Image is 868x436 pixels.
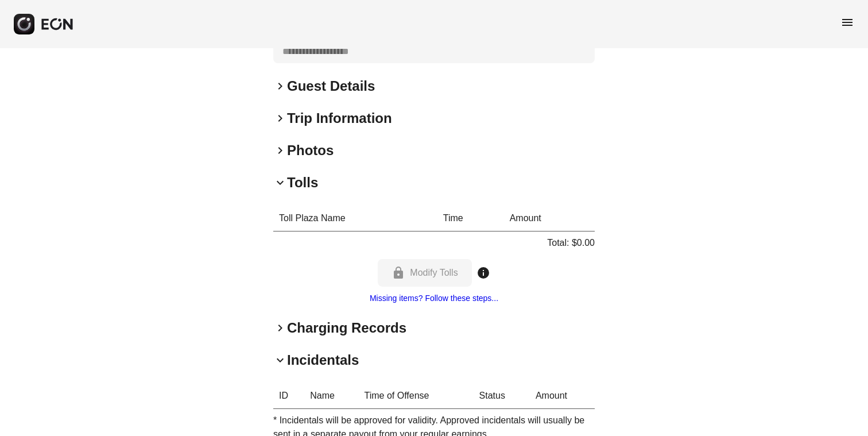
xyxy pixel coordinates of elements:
[304,383,358,409] th: Name
[287,109,392,128] h2: Trip Information
[273,79,287,93] span: keyboard_arrow_right
[273,111,287,125] span: keyboard_arrow_right
[273,206,437,231] th: Toll Plaza Name
[287,77,375,95] h2: Guest Details
[840,16,854,29] span: menu
[504,206,595,231] th: Amount
[273,321,287,335] span: keyboard_arrow_right
[273,353,287,367] span: keyboard_arrow_down
[287,319,406,337] h2: Charging Records
[287,351,359,369] h2: Incidentals
[547,236,595,250] p: Total: $0.00
[370,294,498,303] a: Missing items? Follow these steps...
[273,176,287,190] span: keyboard_arrow_down
[287,141,334,160] h2: Photos
[474,383,530,409] th: Status
[359,383,474,409] th: Time of Offense
[437,206,504,231] th: Time
[273,144,287,157] span: keyboard_arrow_right
[476,266,490,280] span: info
[273,383,304,409] th: ID
[530,383,595,409] th: Amount
[287,173,318,192] h2: Tolls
